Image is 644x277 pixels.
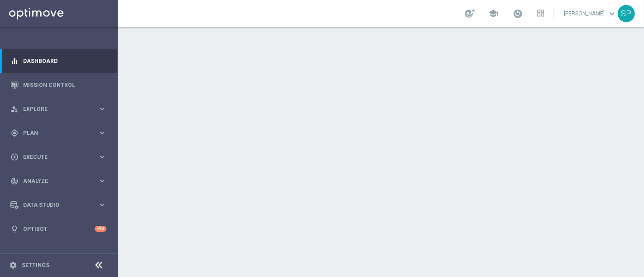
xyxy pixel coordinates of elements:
[10,153,107,161] button: play_circle_outline Execute keyboard_arrow_right
[10,73,106,97] div: Mission Control
[10,153,19,161] i: play_circle_outline
[10,201,107,209] button: Data Studio keyboard_arrow_right
[10,217,106,241] div: Optibot
[10,81,107,89] button: Mission Control
[10,225,19,233] i: lightbulb
[10,105,98,113] div: Explore
[23,73,106,97] a: Mission Control
[488,9,498,19] span: school
[98,177,106,185] i: keyboard_arrow_right
[98,129,106,137] i: keyboard_arrow_right
[10,129,107,137] button: gps_fixed Plan keyboard_arrow_right
[563,7,618,20] a: [PERSON_NAME]keyboard_arrow_down
[10,201,98,209] div: Data Studio
[23,130,98,136] span: Plan
[23,49,106,73] a: Dashboard
[23,217,95,241] a: Optibot
[10,177,19,185] i: track_changes
[10,177,98,185] div: Analyze
[10,57,107,65] button: equalizer Dashboard
[23,106,98,112] span: Explore
[10,105,107,113] button: person_search Explore keyboard_arrow_right
[98,201,106,209] i: keyboard_arrow_right
[98,153,106,161] i: keyboard_arrow_right
[98,105,106,113] i: keyboard_arrow_right
[10,153,98,161] div: Execute
[23,154,98,160] span: Execute
[10,129,98,137] div: Plan
[607,9,617,19] span: keyboard_arrow_down
[95,226,106,232] div: +10
[9,261,17,269] i: settings
[10,105,19,113] i: person_search
[10,177,107,185] button: track_changes Analyze keyboard_arrow_right
[10,49,106,73] div: Dashboard
[10,129,19,137] i: gps_fixed
[22,263,49,268] a: Settings
[10,225,107,233] button: lightbulb Optibot +10
[10,57,19,65] i: equalizer
[23,202,98,208] span: Data Studio
[618,5,635,22] div: SP
[23,178,98,184] span: Analyze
